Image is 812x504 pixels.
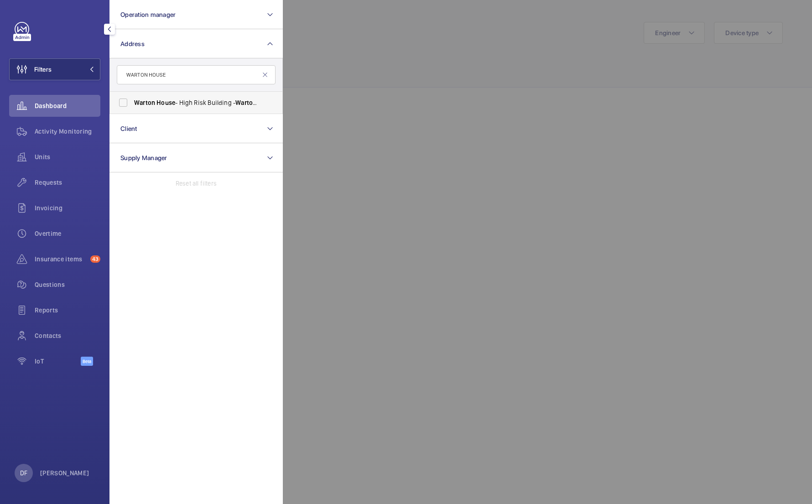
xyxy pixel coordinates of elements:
span: Overtime [35,229,100,238]
p: [PERSON_NAME] [40,468,89,478]
p: DF [20,468,27,478]
span: Reports [35,306,100,315]
span: Filters [34,65,52,74]
span: Activity Monitoring [35,127,100,136]
span: IoT [35,357,81,366]
span: Insurance items [35,255,87,264]
span: Dashboard [35,101,100,110]
span: Requests [35,178,100,187]
span: Beta [81,357,93,366]
span: 43 [90,255,100,263]
span: Invoicing [35,203,100,213]
span: Contacts [35,331,100,340]
span: Units [35,152,100,161]
span: Questions [35,280,100,289]
button: Filters [9,58,100,80]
